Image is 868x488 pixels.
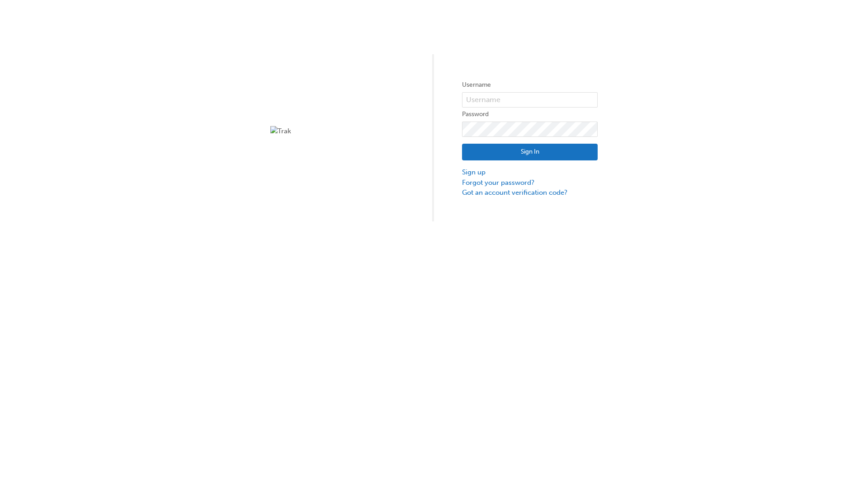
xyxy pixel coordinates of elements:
[462,144,598,161] button: Sign In
[462,188,598,198] a: Got an account verification code?
[462,167,598,178] a: Sign up
[462,80,598,90] label: Username
[462,92,598,108] input: Username
[462,178,598,188] a: Forgot your password?
[462,109,598,120] label: Password
[270,126,406,136] img: Trak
